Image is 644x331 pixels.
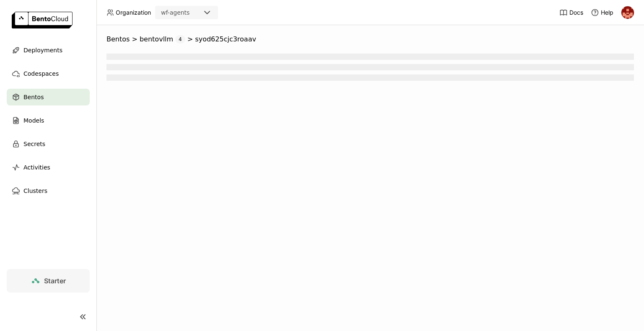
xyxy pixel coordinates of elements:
[7,269,90,293] a: Starter
[7,89,90,105] a: Bentos
[12,12,73,28] img: logo
[569,9,583,16] span: Docs
[7,136,90,152] a: Secrets
[23,186,47,196] span: Clusters
[7,112,90,129] a: Models
[7,65,90,82] a: Codespaces
[591,8,613,17] div: Help
[23,92,44,102] span: Bentos
[175,35,185,44] span: 4
[601,9,613,16] span: Help
[130,35,140,44] span: >
[161,8,190,17] div: wf-agents
[23,162,50,172] span: Activities
[621,6,634,19] img: prasanth nandanuru
[140,35,173,44] span: bentovllm
[7,42,90,59] a: Deployments
[23,115,44,126] span: Models
[23,45,62,55] span: Deployments
[7,159,90,176] a: Activities
[23,139,45,149] span: Secrets
[140,35,185,44] div: bentovllm4
[116,9,151,16] span: Organization
[106,35,130,44] span: Bentos
[185,35,195,44] span: >
[23,69,59,79] span: Codespaces
[190,9,191,17] input: Selected wf-agents.
[7,182,90,199] a: Clusters
[559,8,583,17] a: Docs
[195,35,256,44] span: syod625cjc3roaav
[44,277,66,285] span: Starter
[106,35,634,44] nav: Breadcrumbs navigation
